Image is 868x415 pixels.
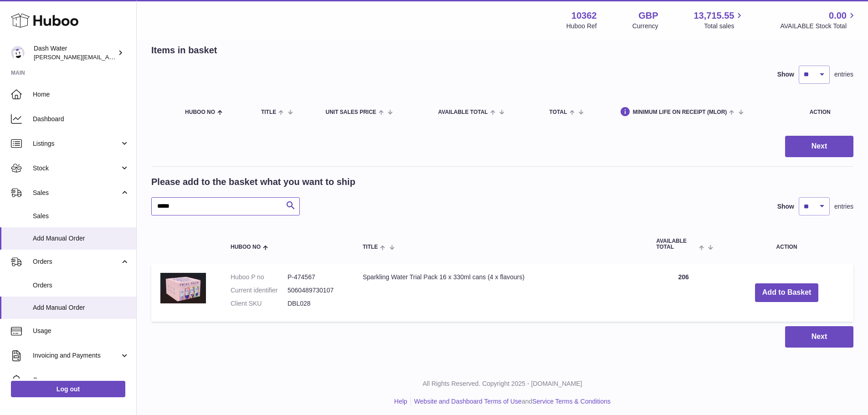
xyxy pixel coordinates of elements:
span: Add Manual Order [33,234,129,243]
div: Huboo Ref [566,22,597,31]
span: Minimum Life On Receipt (MLOR) [633,109,727,115]
span: Total sales [704,22,745,31]
span: [PERSON_NAME][EMAIL_ADDRESS][DOMAIN_NAME] [34,53,183,61]
span: Home [33,90,129,99]
span: Dashboard [33,115,129,123]
dt: Huboo P no [231,273,288,282]
a: Service Terms & Conditions [532,398,611,405]
dd: P-474567 [288,273,344,282]
a: Log out [11,381,125,397]
label: Show [777,202,794,211]
span: Listings [33,139,120,148]
h2: Please add to the basket what you want to ship [151,176,355,188]
a: Help [394,398,407,405]
span: AVAILABLE Total [438,109,488,115]
button: Next [785,326,853,348]
strong: 10362 [571,10,597,22]
div: Action [810,109,844,115]
span: Unit Sales Price [325,109,376,115]
h2: Items in basket [151,44,217,56]
span: Orders [33,281,129,290]
span: AVAILABLE Total [656,238,697,250]
span: Sales [33,189,120,197]
label: Show [777,70,794,79]
span: Stock [33,164,120,173]
div: Currency [632,22,658,31]
th: Action [720,229,853,259]
span: Sales [33,212,129,220]
span: Title [363,244,378,250]
p: All Rights Reserved. Copyright 2025 - [DOMAIN_NAME] [144,379,861,388]
button: Next [785,136,853,157]
span: AVAILABLE Stock Total [780,22,857,31]
img: Sparkling Water Trial Pack 16 x 330ml cans (4 x flavours) [160,273,206,303]
span: entries [834,202,853,211]
dd: 5060489730107 [288,286,344,295]
div: Dash Water [34,44,116,61]
button: Add to Basket [755,283,819,302]
span: Cases [33,376,129,384]
span: Add Manual Order [33,303,129,312]
span: 13,715.55 [693,10,734,22]
dt: Client SKU [231,299,288,308]
dd: DBL028 [288,299,344,308]
span: Total [550,109,567,115]
span: Title [261,109,276,115]
img: james@dash-water.com [11,46,25,60]
a: Website and Dashboard Terms of Use [414,398,522,405]
span: Huboo no [231,244,261,250]
span: Huboo no [185,109,215,115]
span: Orders [33,257,120,266]
span: Invoicing and Payments [33,351,120,360]
strong: GBP [638,10,658,22]
td: 206 [647,264,720,322]
span: Usage [33,327,129,335]
span: entries [834,70,853,79]
a: 0.00 AVAILABLE Stock Total [780,10,857,31]
span: 0.00 [829,10,847,22]
a: 13,715.55 Total sales [693,10,745,31]
li: and [411,397,611,406]
dt: Current identifier [231,286,288,295]
td: Sparkling Water Trial Pack 16 x 330ml cans (4 x flavours) [354,264,647,322]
